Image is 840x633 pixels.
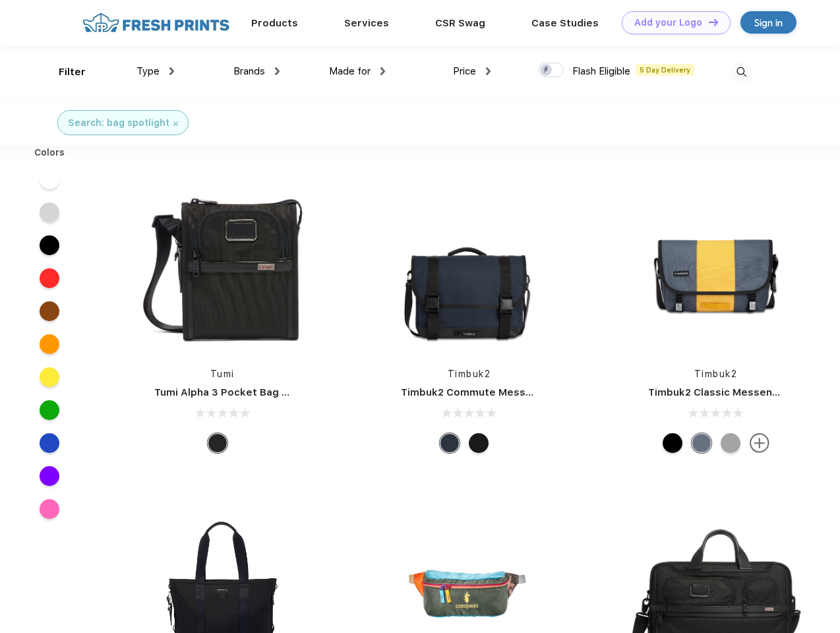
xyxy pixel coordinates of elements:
a: Timbuk2 [694,369,738,379]
a: Sign in [740,11,796,34]
img: func=resize&h=266 [135,179,310,354]
a: Timbuk2 Commute Messenger Bag [401,386,578,398]
div: Eco Rind Pop [721,433,740,453]
img: more.svg [750,433,769,453]
img: dropdown.png [275,67,280,75]
img: dropdown.png [169,67,174,75]
a: Tumi Alpha 3 Pocket Bag Small [154,386,309,398]
div: Eco Lightbeam [692,433,711,453]
img: filter_cancel.svg [173,121,178,126]
div: Black [208,433,227,453]
div: Eco Black [469,433,489,453]
img: dropdown.png [380,67,385,75]
a: Products [251,17,298,29]
a: Tumi [210,369,235,379]
a: Timbuk2 [448,369,491,379]
div: Eco Black [663,433,682,453]
span: Price [453,65,476,77]
a: Timbuk2 Classic Messenger Bag [648,386,812,398]
span: Brands [233,65,265,77]
img: DT [709,18,718,26]
div: Colors [24,146,75,160]
span: Type [136,65,160,77]
div: Sign in [754,15,783,30]
span: Flash Eligible [572,65,630,77]
img: desktop_search.svg [731,61,752,83]
div: Eco Nautical [440,433,460,453]
img: func=resize&h=266 [381,179,556,354]
div: Filter [59,65,86,80]
span: Made for [329,65,371,77]
img: dropdown.png [486,67,491,75]
div: Search: bag spotlight [68,116,169,130]
img: func=resize&h=266 [628,179,804,354]
div: Add your Logo [634,17,702,28]
img: fo%20logo%202.webp [78,11,233,34]
span: 5 Day Delivery [636,64,694,76]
